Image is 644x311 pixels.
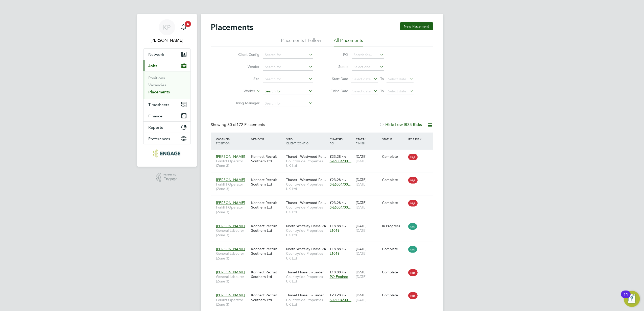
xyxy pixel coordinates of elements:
span: S-L6004/00… [330,298,351,302]
span: £18.88 [330,224,341,228]
span: / hr [342,201,346,205]
span: [DATE] [356,228,367,233]
span: / hr [342,270,346,274]
a: 6 [179,19,189,35]
a: [PERSON_NAME]General Labourer (Zone 3)Konnect Recruit Southern LtdThanet Phase 5 - LindenCountrys... [215,267,433,271]
span: Forklift Operator (Zone 3) [216,182,249,191]
input: Search for... [263,88,313,95]
label: Status [326,64,348,69]
span: S-L6004/00… [330,159,351,163]
a: Powered byEngage [156,173,178,182]
span: Forklift Operator (Zone 3) [216,159,249,168]
span: L1019 [330,228,340,233]
span: Finance [149,114,163,118]
div: Complete [382,247,406,251]
label: Start Date [326,76,348,81]
label: Hiring Manager [231,101,260,105]
a: [PERSON_NAME]Forklift Operator (Zone 3)Konnect Recruit Southern LtdThanet - Westwood Po…Countrysi... [215,151,433,156]
span: Low [408,246,417,253]
span: [PERSON_NAME] [216,200,245,205]
button: Timesheets [144,99,190,110]
div: [DATE] [354,198,381,212]
span: Thanet Phase 5 - Linden [286,293,324,297]
img: konnectrecruit-logo-retina.png [153,149,180,158]
span: Countryside Properties UK Ltd [286,274,327,283]
div: IR35 Risk [407,135,424,144]
div: Complete [382,154,406,159]
span: High [408,292,418,299]
span: Reports [149,125,163,130]
label: Site [231,76,260,81]
span: / PO [330,137,343,145]
span: [PERSON_NAME] [216,224,245,228]
a: [PERSON_NAME]General Labourer (Zone 3)Konnect Recruit Southern LtdNorth Whiteley Phase 9ACountrys... [215,244,433,248]
div: Konnect Recruit Southern Ltd [250,267,285,281]
div: Konnect Recruit Southern Ltd [250,198,285,212]
span: High [408,177,418,184]
span: / Position [216,137,230,145]
input: Search for... [263,100,313,107]
div: Start [354,135,381,148]
div: [DATE] [354,290,381,304]
span: North Whiteley Phase 9A [286,224,326,228]
span: [DATE] [356,159,367,163]
label: Hide Low IR35 Risks [379,122,422,127]
span: Select date [353,77,371,81]
input: Search for... [263,64,313,71]
div: Konnect Recruit Southern Ltd [250,290,285,304]
span: [DATE] [356,251,367,256]
span: Forklift Operator (Zone 3) [216,205,249,214]
span: General Labourer (Zone 3) [216,228,249,237]
div: Complete [382,177,406,182]
span: High [408,269,418,276]
a: [PERSON_NAME]Forklift Operator (Zone 3)Konnect Recruit Southern LtdThanet - Westwood Po…Countrysi... [215,198,433,202]
span: £23.28 [330,200,341,205]
span: Countryside Properties UK Ltd [286,298,327,307]
span: 172 Placements [228,122,265,127]
span: [PERSON_NAME] [216,293,245,297]
div: [DATE] [354,244,381,258]
div: Konnect Recruit Southern Ltd [250,244,285,258]
a: Placements [149,90,170,94]
span: Kasia Piwowar [143,37,191,43]
span: North Whiteley Phase 9A [286,247,326,251]
span: £18.88 [330,270,341,274]
a: [PERSON_NAME]Forklift Operator (Zone 3)Konnect Recruit Southern LtdThanet - Westwood Po…Countrysi... [215,175,433,179]
span: £23.28 [330,293,341,297]
span: PO Expired [330,274,348,279]
div: Showing [211,122,266,127]
button: Reports [144,122,190,133]
div: Jobs [144,71,190,99]
span: / Client Config [286,137,308,145]
a: Positions [149,75,165,80]
input: Select one [352,64,384,71]
span: [PERSON_NAME] [216,270,245,274]
div: Worker [215,135,250,148]
span: Select date [388,77,407,81]
li: Placements I Follow [281,37,321,46]
span: [PERSON_NAME] [216,247,245,251]
span: Countryside Properties UK Ltd [286,205,327,214]
span: High [408,154,418,160]
span: Engage [163,177,178,181]
span: S-L6004/00… [330,205,351,210]
span: Countryside Properties UK Ltd [286,251,327,260]
span: Jobs [149,63,157,68]
div: Complete [382,200,406,205]
label: PO [326,52,348,57]
span: [DATE] [356,298,367,302]
div: [DATE] [354,221,381,235]
a: Go to home page [143,149,191,158]
span: Low [408,223,417,230]
span: £23.28 [330,177,341,182]
div: [DATE] [354,152,381,166]
span: / Finish [356,137,365,145]
span: / hr [342,224,346,228]
span: Select date [388,89,407,93]
span: 30 of [228,122,237,127]
span: General Labourer (Zone 3) [216,274,249,283]
div: Konnect Recruit Southern Ltd [250,221,285,235]
span: Countryside Properties UK Ltd [286,228,327,237]
label: Client Config [231,52,260,57]
button: Network [144,49,190,60]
